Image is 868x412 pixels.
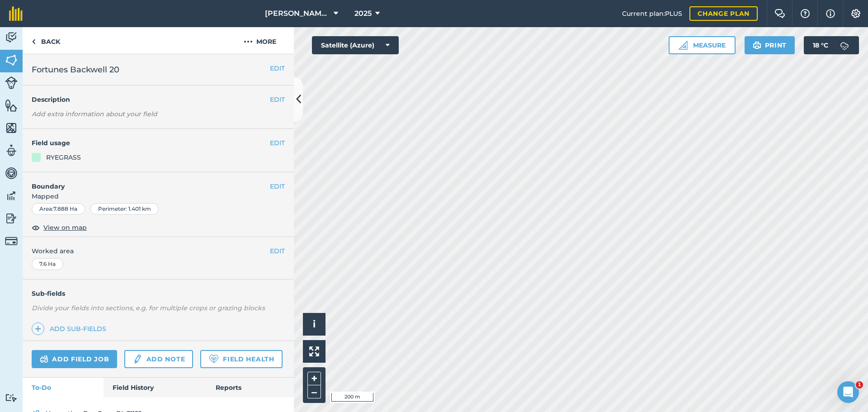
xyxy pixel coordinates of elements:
[5,53,18,67] img: svg+xml;base64,PHN2ZyB4bWxucz0iaHR0cDovL3d3dy53My5vcmcvMjAwMC9zdmciIHdpZHRoPSI1NiIgaGVpZ2h0PSI2MC...
[753,40,761,51] img: svg+xml;base64,PHN2ZyB4bWxucz0iaHR0cDovL3d3dy53My5vcmcvMjAwMC9zdmciIHdpZHRoPSIxOSIgaGVpZ2h0PSIyNC...
[270,138,285,148] button: EDIT
[270,95,285,104] button: EDIT
[200,350,282,368] a: Field Health
[5,31,18,44] img: svg+xml;base64,PD94bWwgdmVyc2lvbj0iMS4wIiBlbmNvZGluZz0idXRmLTgiPz4KPCEtLSBHZW5lcmF0b3I6IEFkb2JlIE...
[32,350,117,368] a: Add field job
[226,27,294,54] button: More
[46,152,81,162] div: RYEGRASS
[745,36,795,54] button: Print
[826,8,835,19] img: svg+xml;base64,PHN2ZyB4bWxucz0iaHR0cDovL3d3dy53My5vcmcvMjAwMC9zdmciIHdpZHRoPSIxNyIgaGVpZ2h0PSIxNy...
[270,181,285,191] button: EDIT
[5,99,18,112] img: svg+xml;base64,PHN2ZyB4bWxucz0iaHR0cDovL3d3dy53My5vcmcvMjAwMC9zdmciIHdpZHRoPSI1NiIgaGVpZ2h0PSI2MC...
[9,6,23,21] img: fieldmargin Logo
[244,36,253,47] img: svg+xml;base64,PHN2ZyB4bWxucz0iaHR0cDovL3d3dy53My5vcmcvMjAwMC9zdmciIHdpZHRoPSIyMCIgaGVpZ2h0PSIyNC...
[5,121,18,135] img: svg+xml;base64,PHN2ZyB4bWxucz0iaHR0cDovL3d3dy53My5vcmcvMjAwMC9zdmciIHdpZHRoPSI1NiIgaGVpZ2h0PSI2MC...
[622,9,682,19] span: Current plan : PLUS
[35,323,41,334] img: svg+xml;base64,PHN2ZyB4bWxucz0iaHR0cDovL3d3dy53My5vcmcvMjAwMC9zdmciIHdpZHRoPSIxNCIgaGVpZ2h0PSIyNC...
[5,212,18,225] img: svg+xml;base64,PD94bWwgdmVyc2lvbj0iMS4wIiBlbmNvZGluZz0idXRmLTgiPz4KPCEtLSBHZW5lcmF0b3I6IEFkb2JlIE...
[32,95,285,104] h4: Description
[804,36,859,54] button: 18 °C
[774,9,785,18] img: Two speech bubbles overlapping with the left bubble in the forefront
[5,144,18,157] img: svg+xml;base64,PD94bWwgdmVyc2lvbj0iMS4wIiBlbmNvZGluZz0idXRmLTgiPz4KPCEtLSBHZW5lcmF0b3I6IEFkb2JlIE...
[800,9,811,18] img: A question mark icon
[850,9,861,18] img: A cog icon
[23,378,104,398] a: To-Do
[309,346,319,356] img: Four arrows, one pointing top left, one top right, one bottom right and the last bottom left
[32,222,87,233] button: View on map
[32,322,110,335] a: Add sub-fields
[689,6,758,21] a: Change plan
[32,246,285,256] span: Worked area
[307,385,321,398] button: –
[669,36,736,54] button: Measure
[5,235,18,247] img: svg+xml;base64,PD94bWwgdmVyc2lvbj0iMS4wIiBlbmNvZGluZz0idXRmLTgiPz4KPCEtLSBHZW5lcmF0b3I6IEFkb2JlIE...
[32,110,157,118] em: Add extra information about your field
[32,36,36,47] img: svg+xml;base64,PHN2ZyB4bWxucz0iaHR0cDovL3d3dy53My5vcmcvMjAwMC9zdmciIHdpZHRoPSI5IiBoZWlnaHQ9IjI0Ii...
[835,36,854,54] img: svg+xml;base64,PD94bWwgdmVyc2lvbj0iMS4wIiBlbmNvZGluZz0idXRmLTgiPz4KPCEtLSBHZW5lcmF0b3I6IEFkb2JlIE...
[313,318,316,330] span: i
[32,138,270,148] h4: Field usage
[43,223,87,232] span: View on map
[5,76,18,89] img: svg+xml;base64,PD94bWwgdmVyc2lvbj0iMS4wIiBlbmNvZGluZz0idXRmLTgiPz4KPCEtLSBHZW5lcmF0b3I6IEFkb2JlIE...
[856,381,863,388] span: 1
[90,203,159,215] div: Perimeter : 1.401 km
[32,304,265,312] em: Divide your fields into sections, e.g. for multiple crops or grazing blocks
[270,246,285,256] button: EDIT
[32,222,40,233] img: svg+xml;base64,PHN2ZyB4bWxucz0iaHR0cDovL3d3dy53My5vcmcvMjAwMC9zdmciIHdpZHRoPSIxOCIgaGVpZ2h0PSIyNC...
[23,289,294,298] h4: Sub-fields
[354,8,372,19] span: 2025
[23,191,294,201] span: Mapped
[837,381,859,403] iframe: Intercom live chat
[312,36,399,54] button: Satellite (Azure)
[207,378,294,398] a: Reports
[40,354,48,365] img: svg+xml;base64,PD94bWwgdmVyc2lvbj0iMS4wIiBlbmNvZGluZz0idXRmLTgiPz4KPCEtLSBHZW5lcmF0b3I6IEFkb2JlIE...
[124,350,193,368] a: Add note
[5,393,18,402] img: svg+xml;base64,PD94bWwgdmVyc2lvbj0iMS4wIiBlbmNvZGluZz0idXRmLTgiPz4KPCEtLSBHZW5lcmF0b3I6IEFkb2JlIE...
[132,354,142,365] img: svg+xml;base64,PD94bWwgdmVyc2lvbj0iMS4wIiBlbmNvZGluZz0idXRmLTgiPz4KPCEtLSBHZW5lcmF0b3I6IEFkb2JlIE...
[813,36,828,54] span: 18 ° C
[5,166,18,180] img: svg+xml;base64,PD94bWwgdmVyc2lvbj0iMS4wIiBlbmNvZGluZz0idXRmLTgiPz4KPCEtLSBHZW5lcmF0b3I6IEFkb2JlIE...
[104,378,206,398] a: Field History
[32,203,85,215] div: Area : 7.888 Ha
[265,8,330,19] span: [PERSON_NAME] Contracting
[5,189,18,203] img: svg+xml;base64,PD94bWwgdmVyc2lvbj0iMS4wIiBlbmNvZGluZz0idXRmLTgiPz4KPCEtLSBHZW5lcmF0b3I6IEFkb2JlIE...
[679,41,688,50] img: Ruler icon
[23,27,69,54] a: Back
[32,258,63,270] div: 7.6 Ha
[270,63,285,73] button: EDIT
[307,372,321,385] button: +
[23,172,270,191] h4: Boundary
[303,313,325,336] button: i
[32,63,119,76] span: Fortunes Backwell 20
